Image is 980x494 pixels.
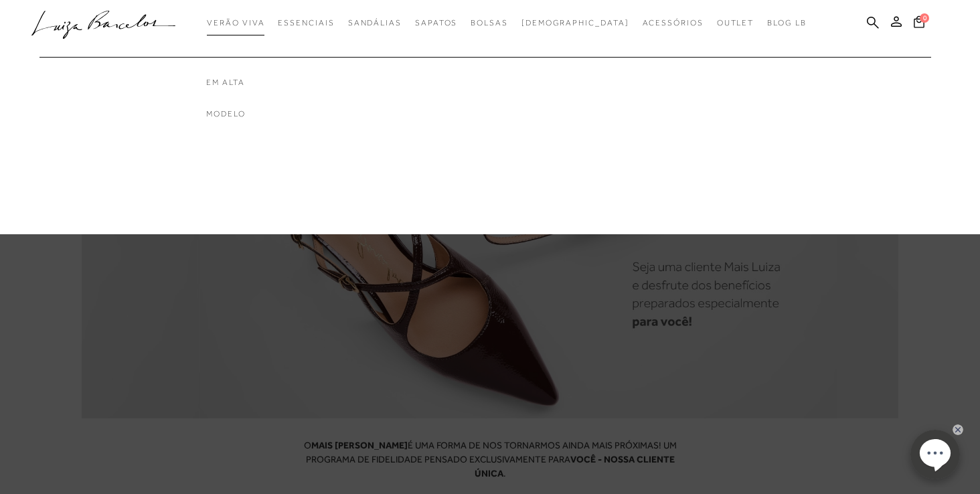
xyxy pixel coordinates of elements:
[415,18,457,27] span: Sapatos
[717,11,754,35] a: categoryNavScreenReaderText
[207,11,264,35] a: categoryNavScreenReaderText
[278,11,334,35] a: categoryNavScreenReaderText
[643,11,704,35] a: categoryNavScreenReaderText
[278,18,334,27] span: Essenciais
[415,11,457,35] a: categoryNavScreenReaderText
[910,15,928,33] button: 0
[207,18,264,27] span: Verão Viva
[348,11,402,35] a: categoryNavScreenReaderText
[206,77,313,88] a: categoryNavScreenReaderText
[717,18,754,27] span: Outlet
[348,18,402,27] span: Sandálias
[471,18,508,27] span: Bolsas
[206,108,313,120] a: categoryNavScreenReaderText
[521,11,629,35] a: noSubCategoriesText
[767,11,806,35] a: BLOG LB
[767,18,806,27] span: BLOG LB
[643,18,704,27] span: Acessórios
[521,18,629,27] span: [DEMOGRAPHIC_DATA]
[471,11,508,35] a: categoryNavScreenReaderText
[920,13,929,23] span: 0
